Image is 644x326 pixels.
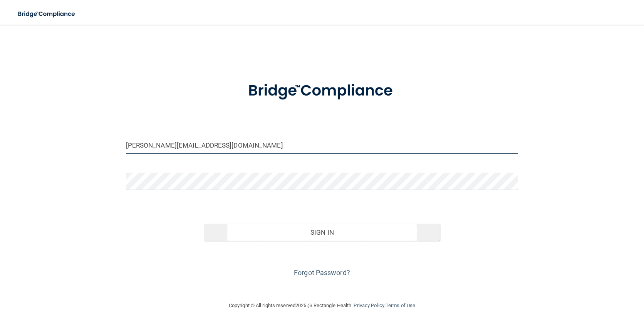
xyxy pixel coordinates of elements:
div: Copyright © All rights reserved 2025 @ Rectangle Health | | [181,293,463,318]
img: bridge_compliance_login_screen.278c3ca4.svg [12,6,82,22]
img: bridge_compliance_login_screen.278c3ca4.svg [232,71,412,111]
a: Terms of Use [386,302,415,308]
input: Email [126,136,518,154]
button: Sign In [204,224,439,241]
a: Forgot Password? [294,269,350,277]
a: Privacy Policy [354,302,384,308]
